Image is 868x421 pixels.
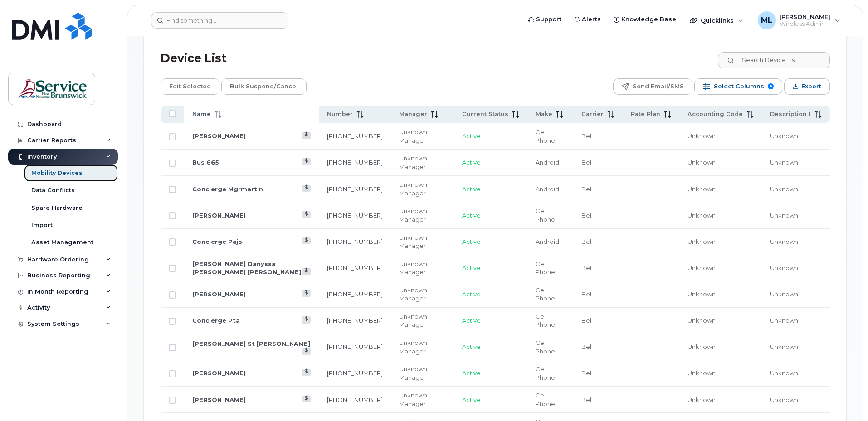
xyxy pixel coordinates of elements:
a: [PERSON_NAME] [192,290,246,298]
button: Edit Selected [161,78,219,95]
span: Cell Phone [536,128,555,144]
button: Select Columns 9 [694,78,782,95]
button: Send Email/SMS [613,78,692,95]
div: Unknown Manager [399,207,446,223]
a: View Last Bill [302,132,311,139]
span: Manager [399,110,427,118]
span: Bell [581,317,593,324]
a: View Last Bill [302,185,311,192]
span: Active [462,264,481,271]
span: Wireless Admin [780,20,830,28]
a: Alerts [568,10,607,29]
span: Unknown [688,396,716,403]
span: Support [536,15,561,24]
span: 9 [768,83,774,89]
button: Bulk Suspend/Cancel [221,78,307,95]
span: Accounting Code [688,110,743,118]
a: View Last Bill [302,158,311,165]
span: Rate Plan [631,110,660,118]
a: [PHONE_NUMBER] [327,369,383,377]
span: Unknown [688,185,716,193]
a: [PHONE_NUMBER] [327,317,383,324]
span: Select Columns [714,80,764,93]
a: [PHONE_NUMBER] [327,238,383,245]
span: Android [536,185,559,193]
a: [PERSON_NAME] [192,396,246,403]
a: [PHONE_NUMBER] [327,343,383,350]
span: Cell Phone [536,392,555,407]
span: Unknown [770,317,798,324]
span: Unknown [770,264,798,271]
span: Bell [581,159,593,166]
a: [PHONE_NUMBER] [327,396,383,403]
div: Marc-Andre Laforge [751,11,846,29]
span: Send Email/SMS [633,80,684,93]
span: Active [462,369,481,377]
span: Unknown [770,132,798,140]
span: Unknown [688,212,716,219]
a: [PERSON_NAME] Danyssa [PERSON_NAME] [PERSON_NAME] [192,260,301,276]
input: Find something... [151,12,288,29]
a: Knowledge Base [607,10,683,29]
div: Device List [161,47,227,70]
a: [PHONE_NUMBER] [327,212,383,219]
a: [PERSON_NAME] St [PERSON_NAME] [192,340,310,347]
div: Unknown Manager [399,365,446,382]
a: View Last Bill [302,290,311,297]
span: Export [801,80,821,93]
span: Active [462,317,481,324]
span: Unknown [770,185,798,193]
a: [PHONE_NUMBER] [327,185,383,193]
a: [PHONE_NUMBER] [327,290,383,298]
a: Bus 665 [192,159,219,166]
span: Bell [581,212,593,219]
a: Concierge Mgrmartin [192,185,263,193]
span: Knowledge Base [621,15,676,24]
a: [PERSON_NAME] [192,212,246,219]
span: Unknown [688,317,716,324]
span: Bell [581,264,593,271]
span: Bell [581,185,593,193]
div: Quicklinks [683,11,750,29]
span: Cell Phone [536,286,555,302]
span: Alerts [582,15,601,24]
div: Unknown Manager [399,391,446,408]
div: Unknown Manager [399,339,446,355]
span: Bell [581,238,593,245]
a: View Last Bill [302,237,311,244]
span: Unknown [770,396,798,403]
a: View Last Bill [302,348,311,354]
span: Active [462,238,481,245]
span: Unknown [770,212,798,219]
span: Unknown [770,343,798,350]
a: Support [522,10,568,29]
a: View Last Bill [302,211,311,218]
span: Unknown [688,290,716,298]
input: Search Device List ... [718,52,830,68]
span: Name [192,110,211,118]
span: Unknown [688,343,716,350]
a: View Last Bill [302,268,311,275]
span: Unknown [688,369,716,377]
span: Active [462,132,481,140]
span: Unknown [688,132,716,140]
span: Active [462,185,481,193]
span: ML [761,15,772,26]
span: Unknown [688,159,716,166]
span: Unknown [770,159,798,166]
span: Cell Phone [536,339,555,355]
span: Carrier [581,110,604,118]
span: Number [327,110,353,118]
a: [PERSON_NAME] [192,132,246,140]
button: Export [784,78,830,95]
span: Bell [581,396,593,403]
a: Concierge Pta [192,317,240,324]
a: [PHONE_NUMBER] [327,264,383,271]
div: Unknown Manager [399,154,446,171]
span: Cell Phone [536,260,555,276]
div: Unknown Manager [399,286,446,303]
span: Current Status [462,110,508,118]
div: Unknown Manager [399,260,446,276]
a: [PHONE_NUMBER] [327,159,383,166]
div: Unknown Manager [399,180,446,197]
